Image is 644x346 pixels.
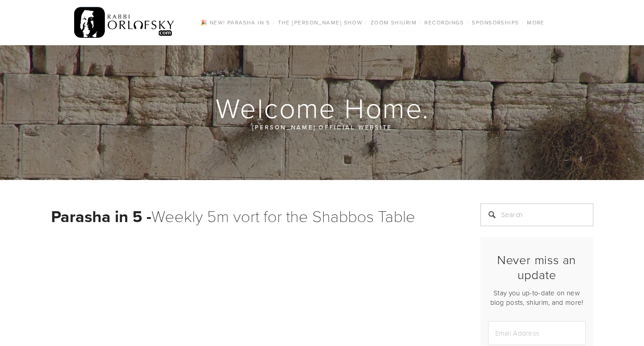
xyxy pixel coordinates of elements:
[469,17,522,28] a: Sponsorships
[522,19,524,26] span: /
[480,204,593,226] input: Search
[488,252,586,282] h2: Never miss an update
[74,5,175,40] img: RabbiOrlofsky.com
[105,122,539,132] p: [PERSON_NAME] official website
[275,17,366,28] a: The [PERSON_NAME] Show
[51,93,594,122] h1: Welcome Home.
[419,19,422,26] span: /
[365,19,367,26] span: /
[467,19,469,26] span: /
[51,204,458,228] h1: Weekly 5m vort for the Shabbos Table
[488,288,586,307] p: Stay you up-to-date on new blog posts, shiurim, and more!
[524,17,547,28] a: More
[422,17,466,28] a: Recordings
[488,321,586,345] input: Email Address
[197,17,273,28] a: 🎉 NEW! Parasha in 5
[51,204,151,228] strong: Parasha in 5 -
[273,19,275,26] span: /
[368,17,419,28] a: Zoom Shiurim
